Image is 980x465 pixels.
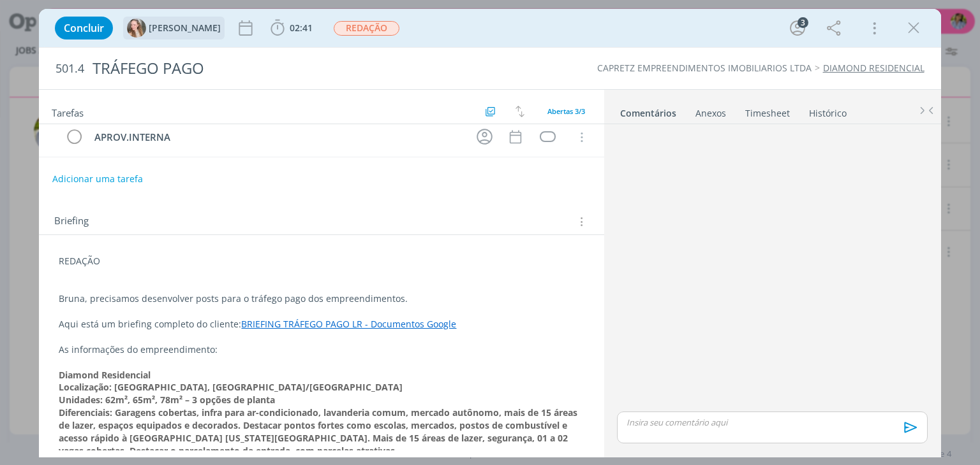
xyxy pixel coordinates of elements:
[333,20,400,36] button: REDAÇÃO
[59,381,403,393] strong: Localização: [GEOGRAPHIC_DATA], [GEOGRAPHIC_DATA]/[GEOGRAPHIC_DATA]
[52,104,84,119] span: Tarefas
[787,18,808,38] button: 3
[59,369,151,381] strong: Diamond Residencial
[59,343,584,356] p: As informações do empreendimento:
[823,62,924,74] a: DIAMOND RESIDENCIAL
[149,24,221,32] span: [PERSON_NAME]
[55,17,113,39] button: Concluir
[59,406,580,457] strong: Diferenciais: Garagens cobertas, infra para ar-condicionado, lavanderia comum, mercado autônomo, ...
[267,18,316,38] button: 02:41
[290,22,313,34] span: 02:41
[54,213,89,230] span: Briefing
[745,101,791,120] a: Timesheet
[52,168,144,190] button: Adicionar uma tarefa
[597,62,812,74] a: CAPRETZ EMPREENDIMENTOS IMOBILIARIOS LTDA
[127,18,146,38] img: G
[87,53,557,84] div: TRÁFEGO PAGO
[89,129,464,145] div: APROV.INTERNA
[127,18,221,38] button: G[PERSON_NAME]
[798,17,808,28] div: 3
[64,23,104,33] span: Concluir
[59,255,584,268] p: REDAÇÃO
[59,394,275,406] strong: Unidades: 62m², 65m², 78m² – 3 opções de planta
[241,318,456,330] a: BRIEFING TRÁFEGO PAGO LR - Documentos Google
[547,106,585,116] span: Abertas 3/3
[59,292,584,305] p: Bruna, precisamos desenvolver posts para o tráfego pago dos empreendimentos.
[56,62,84,76] span: 501.4
[59,318,584,331] p: Aqui está um briefing completo do cliente:
[39,9,940,457] div: dialog
[516,106,524,117] img: arrow-down-up.svg
[808,101,847,120] a: Histórico
[620,101,677,120] a: Comentários
[695,107,726,120] div: Anexos
[334,21,399,36] span: REDAÇÃO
